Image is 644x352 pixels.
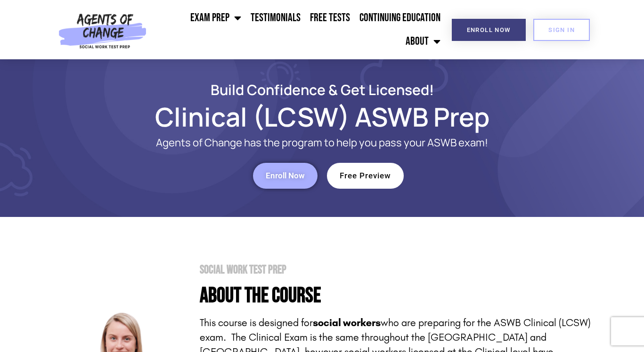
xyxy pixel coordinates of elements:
[327,163,404,189] a: Free Preview
[54,106,591,128] h1: Clinical (LCSW) ASWB Prep
[548,27,575,33] span: SIGN IN
[401,30,445,53] a: About
[151,6,445,53] nav: Menu
[246,6,305,30] a: Testimonials
[200,285,591,306] h4: About the Course
[452,19,526,41] a: Enroll Now
[467,27,511,33] span: Enroll Now
[266,172,305,180] span: Enroll Now
[340,172,391,180] span: Free Preview
[313,317,381,329] strong: social workers
[91,137,553,149] p: Agents of Change has the program to help you pass your ASWB exam!
[200,264,591,276] h2: Social Work Test Prep
[253,163,318,189] a: Enroll Now
[186,6,246,30] a: Exam Prep
[305,6,355,30] a: Free Tests
[533,19,590,41] a: SIGN IN
[355,6,445,30] a: Continuing Education
[54,83,591,96] h2: Build Confidence & Get Licensed!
